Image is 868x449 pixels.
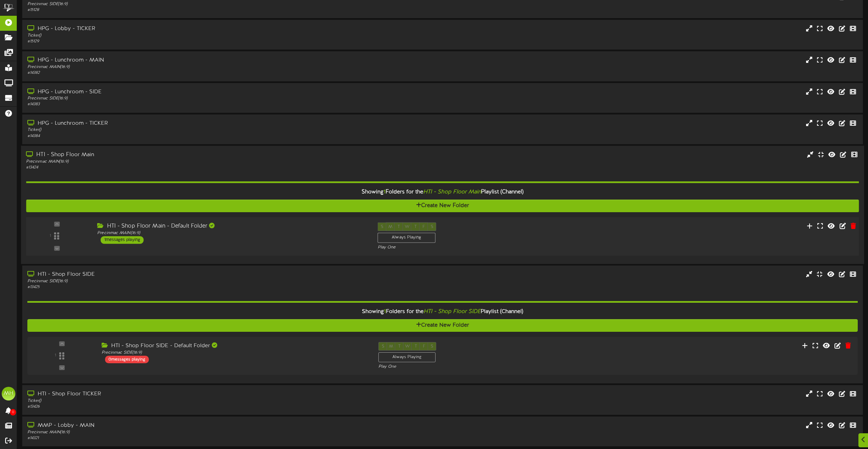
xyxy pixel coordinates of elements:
div: Play One [378,244,578,250]
div: HTI - Shop Floor Main - Default Folder [97,222,367,230]
div: Precinmac MAIN ( 16:9 ) [27,430,367,435]
span: 1 [384,189,386,195]
div: Precinmac MAIN ( 16:9 ) [97,230,367,236]
div: # 13424 [26,164,367,170]
div: MMP - Lobby - MAIN [27,422,367,430]
div: MH [2,387,15,400]
div: # 14321 [27,435,367,441]
div: Ticker ( ) [27,33,367,39]
div: Showing Folders for the Playlist (Channel) [22,304,863,319]
div: Precinmac SIDE ( 16:9 ) [27,96,367,101]
div: HPG - Lunchroom - SIDE [27,88,367,96]
i: HTI - Shop Floor SIDE [424,309,481,315]
div: # 15129 [27,39,367,44]
div: # 14384 [27,133,367,139]
i: HTI - Shop Floor Main [423,189,481,195]
span: 0 [10,409,16,416]
div: Showing Folders for the Playlist (Channel) [21,185,864,200]
div: HPG - Lunchroom - TICKER [27,120,367,127]
div: # 15128 [27,7,367,13]
div: 0 messages playing [105,356,149,363]
div: 1 messages playing [101,236,144,244]
div: Precinmac MAIN ( 16:9 ) [26,159,367,164]
div: # 13425 [27,284,367,290]
div: Precinmac SIDE ( 16:9 ) [102,350,368,356]
button: Create New Folder [26,200,859,212]
div: Ticker ( ) [27,127,367,133]
div: HTI - Shop Floor TICKER [27,390,367,398]
div: Precinmac SIDE ( 16:9 ) [27,1,367,7]
div: Precinmac MAIN ( 16:9 ) [27,64,367,70]
div: # 13426 [27,404,367,410]
div: Always Playing [378,233,436,243]
div: # 14383 [27,101,367,107]
div: Play One [378,364,576,370]
div: HTI - Shop Floor SIDE - Default Folder [102,342,368,350]
div: # 14382 [27,70,367,76]
div: Precinmac SIDE ( 16:9 ) [27,278,367,284]
button: Create New Folder [27,319,858,332]
div: Ticker ( ) [27,398,367,404]
div: Always Playing [378,352,436,362]
span: 1 [384,309,386,315]
div: HPG - Lunchroom - MAIN [27,56,367,64]
div: HTI - Shop Floor SIDE [27,271,367,278]
div: HTI - Shop Floor Main [26,151,367,159]
div: HPG - Lobby - TICKER [27,25,367,33]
